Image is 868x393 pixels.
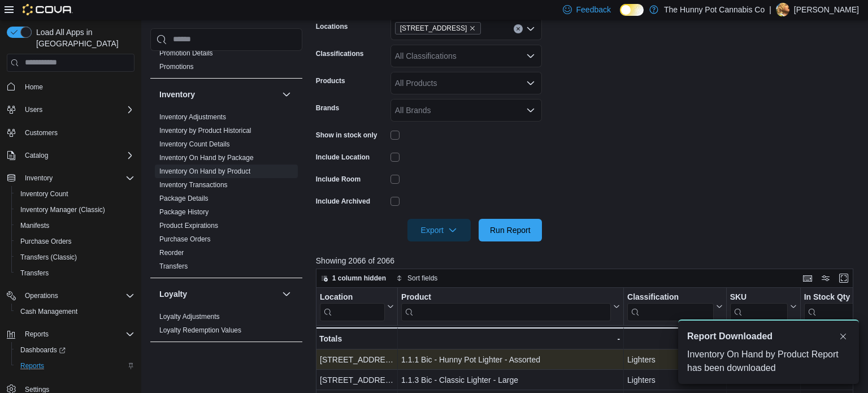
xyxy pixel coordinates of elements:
[11,342,139,358] a: Dashboards
[11,186,139,202] button: Inventory Count
[627,373,723,387] div: Lighters
[392,271,442,285] button: Sort fields
[526,79,535,88] button: Open list of options
[526,106,535,115] button: Open list of options
[25,330,49,339] span: Reports
[627,353,723,366] div: Lighters
[20,269,49,278] span: Transfers
[159,312,220,321] span: Loyalty Adjustments
[687,330,850,343] div: Notification
[776,3,789,16] div: Ryan Noble
[320,292,394,321] button: Location
[159,62,194,71] span: Promotions
[316,76,345,85] label: Products
[16,203,134,217] span: Inventory Manager (Classic)
[20,221,49,230] span: Manifests
[25,128,58,137] span: Customers
[159,326,241,335] span: Loyalty Redemption Values
[25,83,43,92] span: Home
[159,167,250,175] a: Inventory On Hand by Product
[730,292,787,321] div: SKU URL
[319,332,394,346] div: Totals
[469,25,476,32] button: Remove 206 Bank Street from selection in this group
[490,224,531,236] span: Run Report
[159,140,230,149] span: Inventory Count Details
[11,234,139,249] button: Purchase Orders
[20,253,77,262] span: Transfers (Classic)
[159,249,184,257] a: Reorder
[25,151,48,160] span: Catalog
[159,180,228,189] span: Inventory Transactions
[20,361,44,370] span: Reports
[320,292,385,321] div: Location
[407,274,437,283] span: Sort fields
[316,175,361,184] label: Include Room
[664,3,765,16] p: The Hunny Pot Cannabis Co
[159,235,211,244] span: Purchase Orders
[16,359,134,373] span: Reports
[804,292,856,321] div: In Stock Qty
[316,271,390,285] button: 1 column hidden
[20,289,63,303] button: Operations
[16,187,134,201] span: Inventory Count
[159,326,241,334] a: Loyalty Redemption Values
[804,292,865,321] button: In Stock Qty
[627,332,723,346] div: -
[320,353,394,366] div: [STREET_ADDRESS]
[332,274,386,283] span: 1 column hidden
[414,219,464,241] span: Export
[11,249,139,265] button: Transfers (Classic)
[16,251,134,264] span: Transfers (Classic)
[316,22,348,31] label: Locations
[400,23,467,34] span: [STREET_ADDRESS]
[25,174,53,183] span: Inventory
[2,288,139,304] button: Operations
[20,327,134,341] span: Reports
[159,49,213,58] span: Promotion Details
[794,3,859,16] p: [PERSON_NAME]
[159,89,195,100] h3: Inventory
[687,330,772,343] span: Report Downloaded
[25,291,58,300] span: Operations
[395,22,481,34] span: 206 Bank Street
[159,140,230,148] a: Inventory Count Details
[2,148,139,163] button: Catalog
[159,126,251,135] span: Inventory by Product Historical
[526,24,535,33] button: Open list of options
[316,153,370,162] label: Include Location
[159,262,188,270] a: Transfers
[819,271,832,285] button: Display options
[16,343,70,357] a: Dashboards
[16,305,82,318] a: Cash Management
[20,237,72,246] span: Purchase Orders
[627,292,714,321] div: Classification
[620,4,644,16] input: Dark Mode
[320,373,394,387] div: [STREET_ADDRESS]
[16,305,134,318] span: Cash Management
[20,205,105,214] span: Inventory Manager (Classic)
[20,103,47,116] button: Users
[20,149,53,162] button: Catalog
[159,222,218,230] a: Product Expirations
[16,219,134,232] span: Manifests
[514,24,523,33] button: Clear input
[627,292,714,303] div: Classification
[150,110,302,278] div: Inventory
[32,27,134,49] span: Load All Apps in [GEOGRAPHIC_DATA]
[159,127,251,135] a: Inventory by Product Historical
[159,194,209,203] span: Package Details
[16,266,134,280] span: Transfers
[401,373,620,387] div: 1.1.3 Bic - Classic Lighter - Large
[16,203,110,217] a: Inventory Manager (Classic)
[401,332,620,346] div: -
[159,288,277,300] button: Loyalty
[801,271,814,285] button: Keyboard shortcuts
[16,359,49,373] a: Reports
[20,126,134,140] span: Customers
[2,79,139,95] button: Home
[730,292,796,321] button: SKU
[769,3,771,16] p: |
[159,153,254,162] span: Inventory On Hand by Package
[159,288,187,300] h3: Loyalty
[479,219,542,241] button: Run Report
